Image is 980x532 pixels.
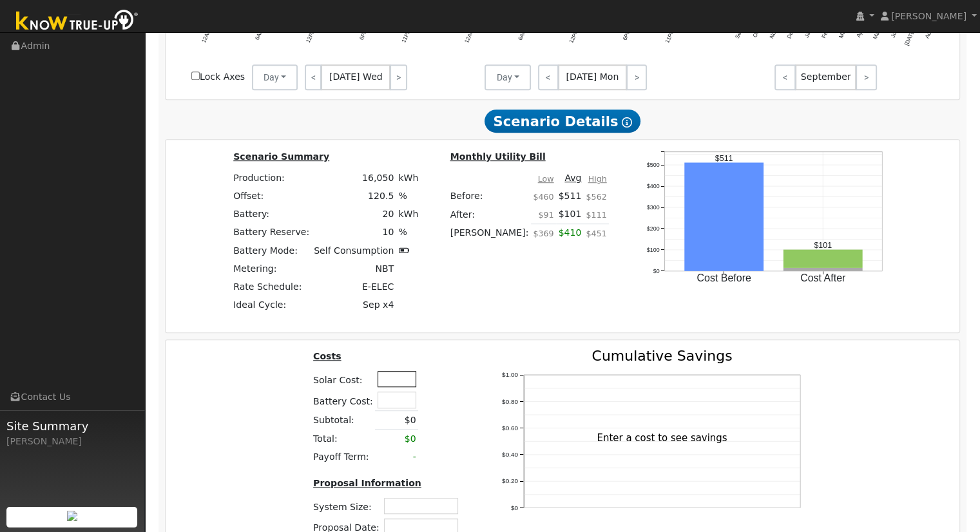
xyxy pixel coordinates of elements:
[231,223,312,242] td: Battery Reserve:
[312,260,396,278] td: NBT
[820,28,830,40] text: Feb
[231,242,312,260] td: Battery Mode:
[783,250,863,268] rect: onclick=""
[626,64,647,90] a: >
[803,28,812,39] text: Jan
[375,430,418,448] td: $0
[231,278,312,296] td: Rate Schedule:
[502,424,518,432] text: $0.60
[450,151,546,162] u: Monthly Utility Bill
[305,28,317,44] text: 12PM
[924,28,934,40] text: Aug
[538,174,554,184] u: Low
[558,64,627,90] span: [DATE] Mon
[390,64,407,90] a: >
[413,451,416,462] span: -
[647,247,660,253] text: $100
[697,272,752,283] text: Cost Before
[685,163,764,271] rect: onclick=""
[231,187,312,205] td: Offset:
[358,28,369,41] text: 6PM
[396,223,421,242] td: %
[312,278,396,296] td: E-ELEC
[191,70,245,84] label: Lock Axes
[191,71,200,80] input: Lock Axes
[396,169,421,187] td: kWh
[838,28,847,40] text: Mar
[375,411,418,430] td: $0
[312,169,396,187] td: 16,050
[396,205,421,223] td: kWh
[502,397,518,404] text: $0.80
[502,451,518,458] text: $0.40
[311,411,376,430] td: Subtotal:
[231,205,312,223] td: Battery:
[305,64,322,90] a: <
[556,223,584,249] td: $410
[485,64,531,90] button: Day
[67,511,77,521] img: retrieve
[311,369,376,390] td: Solar Cost:
[903,28,917,47] text: [DATE]
[252,64,298,90] button: Day
[531,223,556,249] td: $369
[396,187,421,205] td: %
[321,64,390,90] span: [DATE] Wed
[647,204,660,211] text: $300
[448,223,531,249] td: [PERSON_NAME]:
[622,117,632,128] i: Show Help
[795,64,856,90] span: September
[891,11,966,21] span: [PERSON_NAME]
[800,272,846,283] text: Cost After
[592,348,733,364] text: Cumulative Savings
[313,478,421,488] u: Proposal Information
[556,205,584,224] td: $101
[564,173,581,183] u: Avg
[400,28,412,44] text: 11PM
[588,174,607,184] u: High
[448,205,531,224] td: After:
[502,371,518,378] text: $1.00
[231,169,312,187] td: Production:
[231,296,312,314] td: Ideal Cycle:
[448,187,531,205] td: Before:
[312,187,396,205] td: 120.5
[312,242,396,260] td: Self Consumption
[363,299,394,310] span: Sep x4
[10,7,145,36] img: Know True-Up
[312,205,396,223] td: 20
[6,435,138,448] div: [PERSON_NAME]
[531,205,556,224] td: $91
[785,28,796,40] text: Dec
[653,268,660,274] text: $0
[855,28,865,39] text: Apr
[584,223,609,249] td: $451
[6,417,138,435] span: Site Summary
[647,162,660,168] text: $500
[311,448,376,466] td: Payoff Term:
[647,225,660,232] text: $200
[311,430,376,448] td: Total:
[253,28,264,41] text: 6AM
[814,241,832,250] text: $101
[768,28,778,40] text: Nov
[568,28,580,44] text: 12PM
[531,187,556,205] td: $460
[621,28,632,41] text: 6PM
[872,28,882,41] text: May
[584,205,609,224] td: $111
[734,28,744,40] text: Sep
[312,223,396,242] td: 10
[584,187,609,205] td: $562
[200,28,212,44] text: 12AM
[556,187,584,205] td: $511
[538,64,559,90] a: <
[502,477,518,484] text: $0.20
[311,390,376,411] td: Battery Cost:
[890,28,899,39] text: Jun
[715,154,733,163] text: $511
[774,64,796,90] a: <
[511,504,519,511] text: $0
[485,109,640,133] span: Scenario Details
[231,260,312,278] td: Metering:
